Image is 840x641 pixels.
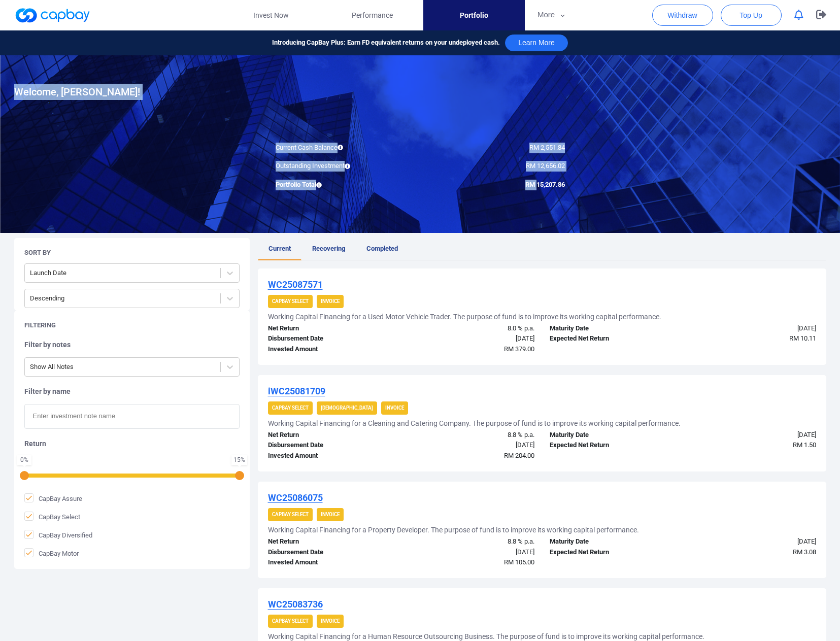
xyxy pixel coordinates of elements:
h5: Return [24,439,240,448]
div: Disbursement Date [260,333,401,344]
strong: Invoice [321,298,340,304]
div: Outstanding Investment [268,161,420,172]
span: RM 105.00 [504,558,534,566]
div: 8.0 % p.a. [401,323,542,334]
h5: Filter by notes [24,340,240,349]
strong: Invoice [321,618,340,624]
span: CapBay Diversified [24,530,92,540]
span: Introducing CapBay Plus: Earn FD equivalent returns on your undeployed cash. [272,38,500,48]
strong: [DEMOGRAPHIC_DATA] [321,405,373,411]
div: Maturity Date [542,536,683,547]
div: Disbursement Date [260,547,401,558]
h5: Sort By [24,248,51,257]
h5: Working Capital Financing for a Property Developer. The purpose of fund is to improve its working... [268,525,639,534]
div: [DATE] [683,323,824,334]
span: RM 1.50 [793,441,816,449]
div: Net Return [260,430,401,441]
span: Portfolio [460,10,488,21]
div: Expected Net Return [542,440,683,451]
h5: Working Capital Financing for a Cleaning and Catering Company. The purpose of fund is to improve ... [268,419,681,428]
div: [DATE] [683,536,824,547]
div: Disbursement Date [260,440,401,451]
strong: CapBay Select [272,298,309,304]
span: RM 204.00 [504,452,534,459]
span: RM 2,551.84 [529,144,565,151]
div: [DATE] [401,440,542,451]
span: RM 3.08 [793,548,816,556]
div: Portfolio Total [268,180,420,190]
div: 0 % [19,457,29,463]
span: CapBay Motor [24,548,79,558]
strong: CapBay Select [272,405,309,411]
strong: CapBay Select [272,512,309,517]
input: Enter investment note name [24,404,240,429]
button: Top Up [721,5,782,26]
h5: Filtering [24,321,56,330]
strong: Invoice [321,512,340,517]
span: RM 12,656.02 [526,162,565,170]
span: Performance [352,10,393,21]
span: Welcome, [14,86,58,98]
div: 15 % [233,457,245,463]
u: WC25083736 [268,599,323,610]
span: CapBay Select [24,512,80,522]
span: Recovering [312,245,345,252]
div: Maturity Date [542,430,683,441]
span: Completed [366,245,398,252]
div: 8.8 % p.a. [401,536,542,547]
div: [DATE] [683,430,824,441]
span: RM 379.00 [504,345,534,353]
div: Current Cash Balance [268,143,420,153]
div: Expected Net Return [542,333,683,344]
h5: Filter by name [24,387,240,396]
strong: Invoice [385,405,404,411]
div: Invested Amount [260,557,401,568]
h5: Working Capital Financing for a Human Resource Outsourcing Business. The purpose of fund is to im... [268,632,704,641]
div: [DATE] [401,333,542,344]
div: Invested Amount [260,451,401,461]
button: Withdraw [652,5,713,26]
div: 8.8 % p.a. [401,430,542,441]
span: RM 10.11 [789,334,816,342]
button: Learn More [505,35,568,51]
div: Invested Amount [260,344,401,355]
h5: Working Capital Financing for a Used Motor Vehicle Trader. The purpose of fund is to improve its ... [268,312,661,321]
span: Top Up [740,10,762,20]
div: Expected Net Return [542,547,683,558]
strong: CapBay Select [272,618,309,624]
div: [DATE] [401,547,542,558]
span: RM 15,207.86 [525,181,565,188]
u: iWC25081709 [268,386,325,396]
u: WC25087571 [268,279,323,290]
h3: [PERSON_NAME] ! [14,84,140,100]
span: Current [268,245,291,252]
div: Net Return [260,536,401,547]
div: Maturity Date [542,323,683,334]
span: CapBay Assure [24,493,82,503]
u: WC25086075 [268,492,323,503]
div: Net Return [260,323,401,334]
